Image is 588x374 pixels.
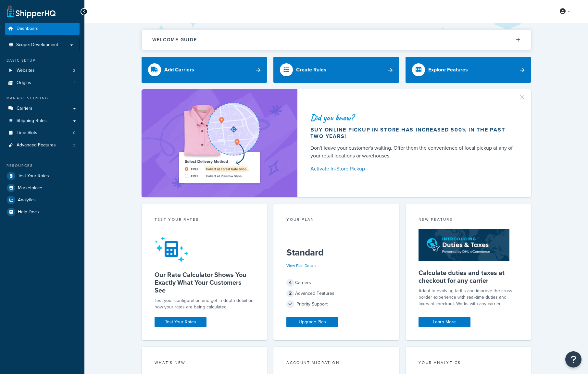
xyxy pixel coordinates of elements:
a: Dashboard [5,23,80,35]
div: Your Analytics [419,360,518,367]
span: Test Your Rates [18,173,49,179]
h5: Calculate duties and taxes at checkout for any carrier [419,269,518,284]
span: Carriers [17,106,32,111]
span: Help Docs [18,209,39,215]
img: ad-shirt-map-b0359fc47e01cab431d101c4b569394f6a03f54285957d908178d52f29eb9668.png [161,99,278,187]
div: Advanced Features [286,289,386,298]
a: Origins1 [5,77,80,89]
a: Marketplace [5,182,80,194]
a: Learn More [419,317,470,327]
div: Add Carriers [164,65,194,74]
li: Origins [5,77,80,89]
div: Test your configuration and get in-depth detail on how your rates are being calculated. [155,297,254,310]
div: Don't leave your customer's waiting. Offer them the convenience of local pickup at any of your re... [310,144,516,160]
span: Websites [17,68,35,73]
div: Test your rates [155,217,254,224]
div: Account Migration [286,360,386,367]
a: Time Slots0 [5,127,80,139]
div: Explore Features [428,65,468,74]
a: Carriers [5,103,80,115]
h5: Our Rate Calculator Shows You Exactly What Your Customers See [155,271,254,294]
span: Time Slots [17,130,37,136]
a: Shipping Rules [5,115,80,127]
div: Did you know? [310,113,516,122]
div: What's New [155,360,254,367]
a: Websites2 [5,65,80,77]
a: Advanced Features3 [5,139,80,151]
span: 1 [74,80,75,86]
button: Welcome Guide [142,30,531,50]
div: Manage Shipping [5,95,80,101]
span: Advanced Features [17,143,56,148]
p: Adapt to evolving tariffs and improve the cross-border experience with real-time duties and taxes... [419,288,518,307]
div: Your Plan [286,217,386,224]
a: View Plan Details [286,263,317,268]
h2: Welcome Guide [152,37,197,42]
a: Help Docs [5,206,80,218]
a: Add Carriers [142,57,267,83]
div: Create Rules [296,65,326,74]
a: Test Your Rates [5,170,80,182]
div: Carriers [286,278,386,287]
li: Websites [5,65,80,77]
span: 4 [286,279,294,287]
span: 2 [73,68,75,73]
span: 2 [286,290,294,297]
div: Resources [5,163,80,168]
span: Analytics [18,197,36,203]
a: Create Rules [273,57,399,83]
h5: Standard [286,247,386,258]
span: Marketplace [18,185,42,191]
div: New Feature [419,217,518,224]
a: Upgrade Plan [286,317,338,327]
span: Shipping Rules [17,118,47,124]
span: Dashboard [17,26,39,31]
div: Priority Support [286,300,386,309]
a: Test Your Rates [155,317,206,327]
li: Advanced Features [5,139,80,151]
a: Analytics [5,194,80,206]
a: Explore Features [406,57,531,83]
li: Time Slots [5,127,80,139]
a: Activate In-Store Pickup [310,164,516,173]
span: 0 [73,130,75,136]
div: Basic Setup [5,58,80,63]
span: 3 [73,143,75,148]
span: Origins [17,80,31,86]
button: Open Resource Center [565,351,582,368]
span: Scope: Development [16,42,58,48]
div: Buy online pickup in store has increased 500% in the past two years! [310,127,516,140]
